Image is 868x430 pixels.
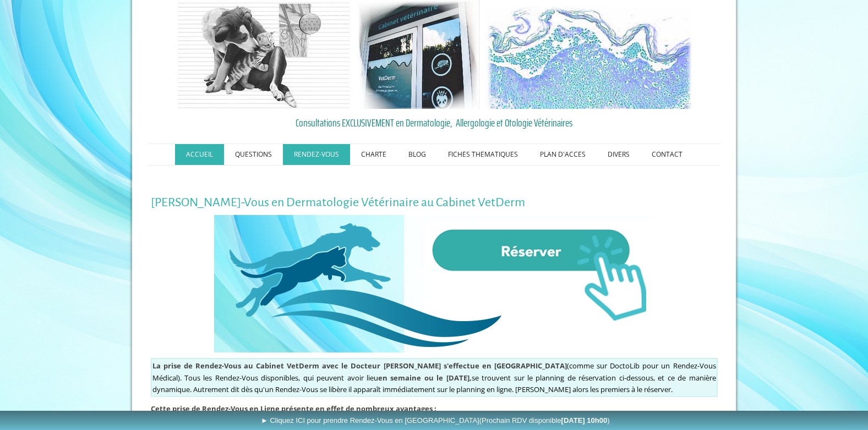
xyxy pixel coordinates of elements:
span: en semaine ou le [DATE], [378,373,472,383]
a: Consultations EXCLUSIVEMENT en Dermatologie, Allergologie et Otologie Vétérinaires [151,114,718,131]
span: rise de Rendez-Vous en Ligne présente en effet de nombreux avantages : [177,404,436,414]
strong: La prise de Rendez-Vous au Cabinet VetDerm avec le Docteur [PERSON_NAME] s'effectue en [GEOGRAPHI... [152,361,567,371]
h1: [PERSON_NAME]-Vous en Dermatologie Vétérinaire au Cabinet VetDerm [151,196,718,210]
span: sur DoctoLib pour un Rendez-Vous Médical). Tous les Rendez-Vous disponibles, qui peuvent avoir lieu [152,361,716,383]
a: RENDEZ-VOUS [283,144,350,165]
a: PLAN D'ACCES [529,144,597,165]
span: ► Cliquez ICI pour prendre Rendez-Vous en [GEOGRAPHIC_DATA] [261,416,610,425]
a: CHARTE [350,144,397,165]
span: (Prochain RDV disponible ) [479,416,610,425]
img: Rendez-Vous en Ligne au Cabinet VetDerm [214,215,654,352]
a: DIVERS [597,144,641,165]
span: Cette p [151,404,436,414]
a: BLOG [397,144,437,165]
b: [DATE] 10h00 [561,416,608,425]
span: (comme [152,361,594,371]
a: FICHES THEMATIQUES [437,144,529,165]
a: ACCUEIL [175,144,224,165]
a: CONTACT [641,144,694,165]
a: QUESTIONS [224,144,283,165]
